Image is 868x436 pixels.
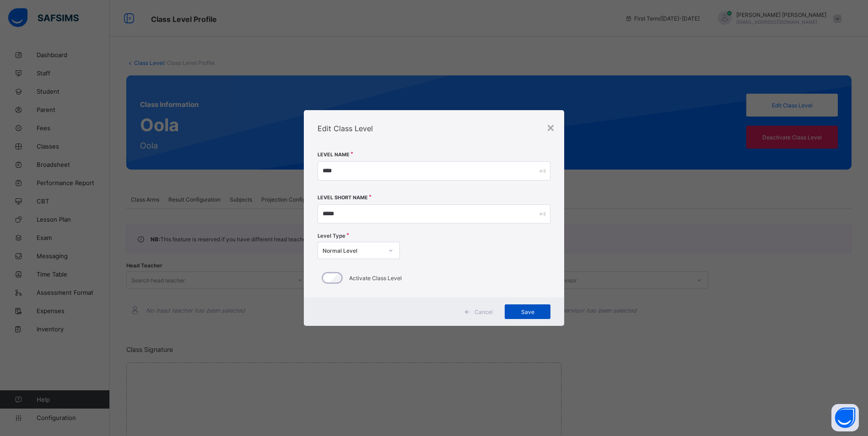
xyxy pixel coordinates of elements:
[349,275,402,282] label: Activate Class Level
[318,152,350,158] label: Level Name
[318,195,368,201] label: Level Short Name
[318,233,345,239] span: Level Type
[546,119,555,135] div: ×
[512,308,544,315] span: Save
[474,308,493,315] span: Cancel
[831,404,859,431] button: Open asap
[323,247,383,254] div: Normal Level
[318,124,373,133] span: Edit Class Level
